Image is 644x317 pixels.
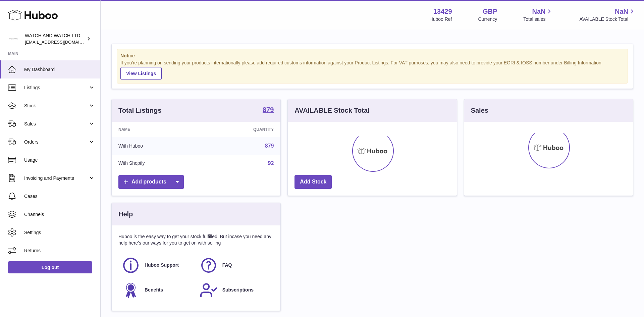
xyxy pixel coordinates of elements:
[294,106,369,115] h3: AVAILABLE Stock Total
[24,157,95,163] span: Usage
[24,103,88,109] span: Stock
[294,175,332,189] a: Add Stock
[120,60,624,80] div: If you're planning on sending your products internationally please add required customs informati...
[478,16,497,22] div: Currency
[118,106,162,115] h3: Total Listings
[430,16,452,22] div: Huboo Ref
[118,175,184,189] a: Add products
[118,210,133,219] h3: Help
[615,7,628,16] span: NaN
[24,229,95,236] span: Settings
[222,262,232,268] span: FAQ
[523,16,553,22] span: Total sales
[25,33,85,45] div: WATCH AND WATCH LTD
[24,175,88,181] span: Invoicing and Payments
[483,7,497,16] strong: GBP
[24,248,95,254] span: Returns
[24,66,95,73] span: My Dashboard
[120,67,162,80] a: View Listings
[200,281,271,299] a: Subscriptions
[112,122,203,137] th: Name
[122,281,193,299] a: Benefits
[200,256,271,274] a: FAQ
[8,34,18,44] img: internalAdmin-13429@internal.huboo.com
[112,137,203,155] td: With Huboo
[145,287,163,293] span: Benefits
[471,106,488,115] h3: Sales
[24,139,88,145] span: Orders
[579,7,636,22] a: NaN AVAILABLE Stock Total
[25,39,99,45] span: [EMAIL_ADDRESS][DOMAIN_NAME]
[24,85,88,91] span: Listings
[433,7,452,16] strong: 13429
[24,211,95,218] span: Channels
[112,155,203,172] td: With Shopify
[122,256,193,274] a: Huboo Support
[265,143,274,149] a: 879
[579,16,636,22] span: AVAILABLE Stock Total
[120,53,624,59] strong: Notice
[268,160,274,166] a: 92
[222,287,254,293] span: Subscriptions
[203,122,280,137] th: Quantity
[24,121,88,127] span: Sales
[145,262,179,268] span: Huboo Support
[263,106,274,113] strong: 879
[532,7,545,16] span: NaN
[118,233,274,246] p: Huboo is the easy way to get your stock fulfilled. But incase you need any help here's our ways f...
[263,106,274,114] a: 879
[8,261,92,273] a: Log out
[523,7,553,22] a: NaN Total sales
[24,193,95,200] span: Cases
